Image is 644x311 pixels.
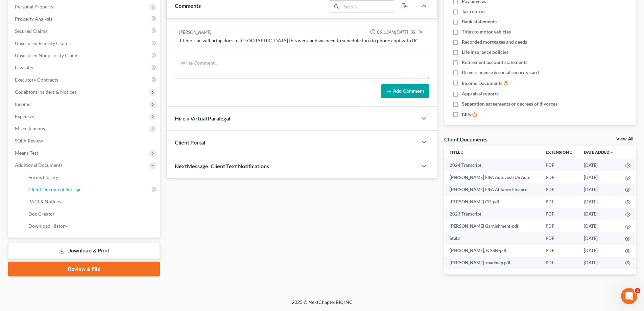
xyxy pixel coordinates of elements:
[15,52,79,58] span: Unsecured Nonpriority Claims
[462,28,511,35] span: Titles to motor vehicles
[444,196,540,208] td: [PERSON_NAME] CR-pdf
[9,37,160,49] a: Unsecured Priority Claims
[462,111,471,118] span: Bills
[23,208,160,220] a: Doc Creator
[9,135,160,147] a: SOFA Review
[462,80,502,87] span: Income Documents
[540,159,578,171] td: PDF
[578,183,620,196] td: [DATE]
[578,257,620,269] td: [DATE]
[28,223,67,229] span: Download History
[15,65,33,70] span: Lawsuits
[616,137,633,141] a: View All
[540,208,578,220] td: PDF
[569,151,573,155] i: unfold_more
[15,4,53,9] span: Personal Property
[444,220,540,232] td: [PERSON_NAME] Garnishment-pdf
[444,245,540,257] td: [PERSON_NAME], K SSN-pdf
[175,163,269,169] span: NextMessage: Client Text Notifications
[15,77,58,83] span: Executory Contracts
[578,245,620,257] td: [DATE]
[578,220,620,232] td: [DATE]
[15,89,76,95] span: Codebtors Insiders & Notices
[444,171,540,183] td: [PERSON_NAME] FIFA Autovest/US Auto
[9,62,160,74] a: Lawsuits
[540,196,578,208] td: PDF
[15,40,71,46] span: Unsecured Priority Claims
[635,288,640,293] span: 2
[540,171,578,183] td: PDF
[578,208,620,220] td: [DATE]
[15,28,47,34] span: Secured Claims
[9,49,160,62] a: Unsecured Nonpriority Claims
[179,29,211,36] div: [PERSON_NAME]
[444,257,540,269] td: [PERSON_NAME]-roadmap.pdf
[8,262,160,276] a: Review & File
[540,183,578,196] td: PDF
[444,208,540,220] td: 2023 Transcript
[578,196,620,208] td: [DATE]
[175,139,205,146] span: Client Portal
[578,171,620,183] td: [DATE]
[540,232,578,244] td: PDF
[15,150,38,156] span: Means Test
[462,59,527,66] span: Retirement account statements
[444,159,540,171] td: 2024 Transcript
[460,151,464,155] i: unfold_more
[444,183,540,196] td: [PERSON_NAME] FIFA Alliance Finance
[15,16,52,22] span: Property Analysis
[175,2,201,9] span: Comments
[546,150,573,155] a: Extensionunfold_more
[462,18,497,25] span: Bank statements
[23,171,160,183] a: Forms Library
[341,1,395,12] input: Search...
[15,126,45,131] span: Miscellaneous
[15,113,34,119] span: Expenses
[462,101,557,107] span: Separation agreements or decrees of divorces
[444,136,487,143] div: Client Documents
[8,243,160,259] a: Download & Print
[129,299,515,311] div: 2025 © NextChapterBK, INC
[28,211,55,217] span: Doc Creator
[444,232,540,244] td: Stubs
[381,84,429,98] button: Add Comment
[462,39,527,45] span: Recorded mortgages and deeds
[28,199,61,204] span: PACER Notices
[175,115,230,121] span: Hire a Virtual Paralegal
[9,13,160,25] a: Property Analysis
[462,69,539,76] span: Drivers license & social security card
[9,74,160,86] a: Executory Contracts
[540,220,578,232] td: PDF
[578,232,620,244] td: [DATE]
[15,162,63,168] span: Additional Documents
[23,196,160,208] a: PACER Notices
[179,37,425,44] div: TT her, she will bring docs to [GEOGRAPHIC_DATA] this week and we need to schedule turn in phone ...
[377,29,408,36] span: 09:13AM[DATE]
[450,150,464,155] a: Titleunfold_more
[15,138,43,143] span: SOFA Review
[584,150,614,155] a: Date Added expand_more
[462,90,499,97] span: Appraisal reports
[15,101,30,107] span: Income
[462,8,485,15] span: Tax returns
[610,151,614,155] i: expand_more
[23,183,160,196] a: Client Document Storage
[28,186,81,192] span: Client Document Storage
[621,288,637,304] iframe: Intercom live chat
[462,49,508,55] span: Life insurance policies
[9,25,160,37] a: Secured Claims
[540,257,578,269] td: PDF
[23,220,160,232] a: Download History
[28,174,58,180] span: Forms Library
[578,159,620,171] td: [DATE]
[540,245,578,257] td: PDF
